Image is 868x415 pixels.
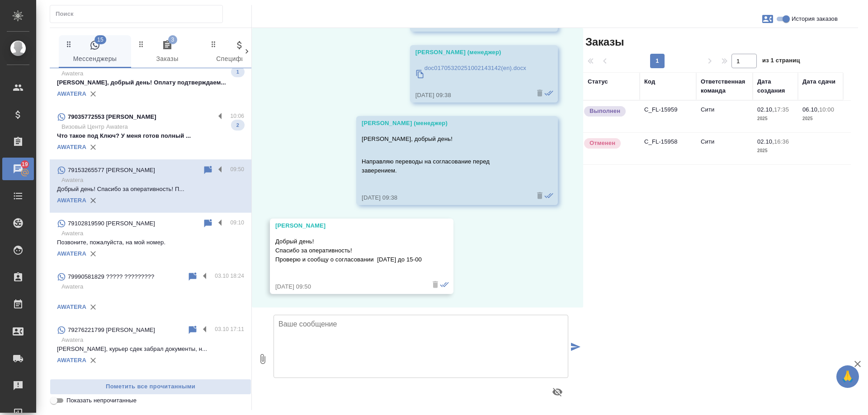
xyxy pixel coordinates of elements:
[762,55,800,68] span: из 1 страниц
[168,35,177,44] span: 3
[86,300,100,314] button: Удалить привязку
[215,325,244,334] p: 03.10 17:11
[275,282,422,291] div: [DATE] 09:50
[2,158,34,180] a: 19
[86,247,100,261] button: Удалить привязку
[819,106,834,113] p: 10:00
[57,78,244,87] p: [PERSON_NAME], добрый день! Оплату подтверждаем...
[215,271,244,280] p: 03.10 18:24
[362,193,526,202] div: [DATE] 09:38
[362,157,526,175] p: Направляю переводы на согласование перед заверением.
[57,303,86,310] a: AWATERA
[230,112,244,121] p: 10:06
[590,139,615,148] p: Отменен
[61,229,244,238] p: Awatera
[203,165,213,176] div: Пометить непрочитанным
[215,378,244,387] p: 03.10 16:50
[362,135,526,144] p: [PERSON_NAME], добрый день!
[415,48,526,57] div: [PERSON_NAME] (менеджер)
[802,114,839,123] p: 2025
[61,69,244,78] p: Awatera
[57,185,244,194] p: Добрый день! Спасибо за оперативность! П...
[362,119,526,128] div: [PERSON_NAME] (менеджер)
[696,101,753,132] td: Сити
[230,165,244,174] p: 09:50
[640,133,696,164] td: C_FL-15958
[696,133,753,164] td: Сити
[50,319,251,373] div: 79276221799 [PERSON_NAME]03.10 17:11Awatera[PERSON_NAME], курьер сдек забрал документы, н...AWATERA
[590,107,620,116] p: Выполнен
[802,106,819,113] p: 06.10,
[50,379,251,395] button: Пометить все прочитанными
[415,61,526,86] a: doc01705320251002143142(en).docx
[209,40,270,65] span: Спецификации
[640,101,696,132] td: C_FL-15959
[68,272,154,281] p: 79990581829 ????? ?????????
[68,326,155,335] p: 79276221799 [PERSON_NAME]
[757,114,793,123] p: 2025
[16,160,33,169] span: 19
[55,382,246,392] span: Пометить все прочитанными
[137,40,146,48] svg: Зажми и перетащи, чтобы поменять порядок вкладок
[757,138,774,145] p: 02.10,
[68,112,156,121] p: 79035772553 [PERSON_NAME]
[94,35,106,44] span: 15
[61,336,244,345] p: Awatera
[588,77,608,86] div: Статус
[757,106,774,113] p: 02.10,
[275,221,422,230] div: [PERSON_NAME]
[836,365,859,388] button: 🙏
[137,40,198,65] span: Заказы
[57,238,244,247] p: Позвоните, пожалуйста, на мой номер.
[50,159,251,213] div: 79153265577 [PERSON_NAME]09:50AwateraДобрый день! Спасибо за оперативность! П...AWATERA
[86,194,100,207] button: Удалить привязку
[230,218,244,227] p: 09:10
[50,53,251,106] div: Awatera[PERSON_NAME], добрый день! Оплату подтверждаем...1AWATERA
[64,40,126,65] span: Мессенджеры
[50,266,251,319] div: 79990581829 ????? ?????????03.10 18:24AwateraAWATERA
[68,219,155,228] p: 79102819590 [PERSON_NAME]
[50,106,251,159] div: 79035772553 [PERSON_NAME]10:06Визовый Центр AwateraЧто такое под Ключ? У меня готов полный ...2AW...
[209,40,218,48] svg: Зажми и перетащи, чтобы поменять порядок вкладок
[275,237,422,264] p: Добрый день! Спасибо за оперативность! Проверю и сообщу о согласовании [DATE] до 15-00
[57,250,86,257] a: AWATERA
[86,354,100,367] button: Удалить привязку
[187,325,198,336] div: Пометить непрочитанным
[65,40,73,48] svg: Зажми и перетащи, чтобы поменять порядок вкладок
[644,77,655,86] div: Код
[86,87,100,101] button: Удалить привязку
[701,77,748,95] div: Ответственная команда
[57,90,86,97] a: AWATERA
[61,282,244,291] p: Awatera
[415,91,526,100] div: [DATE] 09:38
[86,140,100,154] button: Удалить привязку
[61,122,244,131] p: Визовый Центр Awatera
[757,8,778,30] button: Заявки
[583,105,635,117] div: Выставляет ПМ после сдачи и проведения начислений. Последний этап для ПМа
[187,271,198,282] div: Пометить непрочитанным
[50,213,251,266] div: 79102819590 [PERSON_NAME]09:10AwateraПозвоните, пожалуйста, на мой номер.AWATERA
[792,14,838,23] span: История заказов
[583,35,624,49] span: Заказы
[583,137,635,149] div: Выставляет КМ после отмены со стороны клиента. Если уже после запуска – КМ пишет ПМу про отмену, ...
[57,131,244,140] p: Что такое под Ключ? У меня готов полный ...
[774,138,789,145] p: 16:36
[757,146,793,155] p: 2025
[840,367,855,386] span: 🙏
[66,396,137,405] span: Показать непрочитанные
[68,166,155,175] p: 79153265577 [PERSON_NAME]
[231,67,245,76] span: 1
[57,144,86,150] a: AWATERA
[57,357,86,364] a: AWATERA
[187,378,198,389] div: Пометить непрочитанным
[57,197,86,204] a: AWATERA
[802,77,835,86] div: Дата сдачи
[56,8,222,20] input: Поиск
[774,106,789,113] p: 17:35
[61,176,244,185] p: Awatera
[757,77,793,95] div: Дата создания
[203,218,213,229] div: Пометить непрочитанным
[57,345,244,354] p: [PERSON_NAME], курьер сдек забрал документы, н...
[425,64,526,73] p: doc01705320251002143142(en).docx
[231,121,245,130] span: 2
